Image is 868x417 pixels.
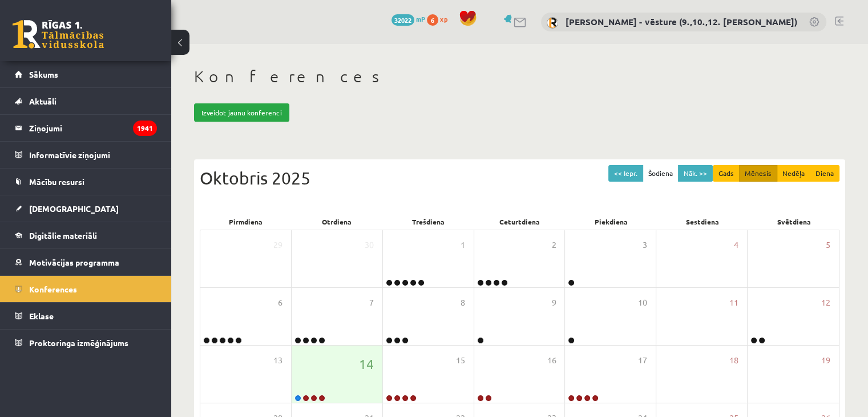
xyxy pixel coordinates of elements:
a: Eklase [15,303,157,329]
a: Aktuāli [15,88,157,114]
a: Konferences [15,276,157,302]
span: 18 [729,354,738,367]
legend: Informatīvie ziņojumi [29,142,157,168]
span: Aktuāli [29,96,56,106]
span: 13 [273,354,282,367]
a: Sākums [15,61,157,87]
span: Digitālie materiāli [29,230,97,240]
a: Rīgas 1. Tālmācības vidusskola [13,20,104,49]
span: [DEMOGRAPHIC_DATA] [29,203,119,214]
a: [DEMOGRAPHIC_DATA] [15,195,157,222]
span: mP [416,14,425,23]
span: xp [440,14,447,23]
span: 30 [365,239,374,251]
span: 1 [461,239,465,251]
span: Motivācijas programma [29,257,119,267]
a: Proktoringa izmēģinājums [15,330,157,356]
span: 9 [551,296,556,309]
div: Ceturtdiena [474,214,565,230]
h1: Konferences [194,67,845,86]
div: Pirmdiena [200,214,291,230]
span: 29 [273,239,282,251]
div: Svētdiena [748,214,839,230]
div: Oktobris 2025 [200,165,839,191]
div: Otrdiena [291,214,382,230]
span: 19 [821,354,830,367]
span: 6 [278,296,282,309]
a: 6 xp [427,14,453,23]
a: [PERSON_NAME] - vēsture (9.,10.,12. [PERSON_NAME]) [566,16,797,27]
span: 3 [643,239,647,251]
span: Mācību resursi [29,177,84,187]
span: 32022 [391,14,414,26]
button: Mēnesis [739,165,777,182]
span: 12 [821,296,830,309]
button: Šodiena [643,165,679,182]
a: Motivācijas programma [15,249,157,275]
button: Nāk. >> [678,165,713,182]
div: Trešdiena [382,214,474,230]
i: 1941 [133,121,157,136]
span: Konferences [29,284,77,294]
span: 11 [729,296,738,309]
span: Sākums [29,69,58,79]
span: Eklase [29,311,54,321]
span: 15 [456,354,465,367]
span: 16 [547,354,556,367]
a: Ziņojumi1941 [15,115,157,141]
span: 8 [461,296,465,309]
button: Nedēļa [777,165,810,182]
span: 7 [369,296,374,309]
a: Izveidot jaunu konferenci [194,103,289,122]
div: Piekdiena [566,214,657,230]
legend: Ziņojumi [29,115,157,141]
button: << Iepr. [608,165,643,182]
button: Gads [713,165,740,182]
div: Sestdiena [657,214,748,230]
span: Proktoringa izmēģinājums [29,338,128,348]
span: 6 [427,14,438,26]
span: 14 [359,354,374,374]
a: Mācību resursi [15,169,157,195]
span: 5 [826,239,830,251]
span: 10 [638,296,647,309]
a: Informatīvie ziņojumi [15,142,157,168]
span: 4 [734,239,738,251]
span: 2 [551,239,556,251]
img: Kristīna Kižlo - vēsture (9.,10.,12. klase) [547,17,558,29]
span: 17 [638,354,647,367]
a: Digitālie materiāli [15,222,157,248]
a: 32022 mP [391,14,425,23]
button: Diena [810,165,839,182]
